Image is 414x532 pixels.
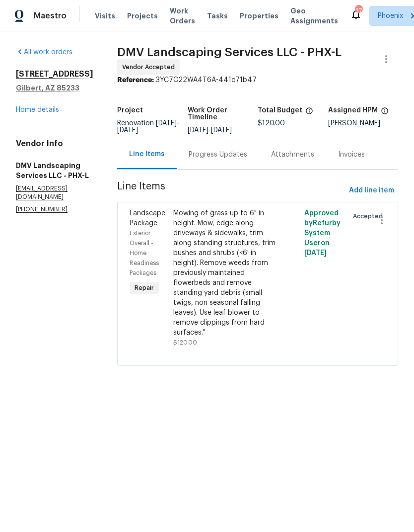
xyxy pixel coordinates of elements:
span: Landscape Package [130,210,165,227]
div: Line Items [129,149,165,159]
span: The hpm assigned to this work order. [381,107,389,120]
span: Renovation [117,120,179,134]
span: - [117,120,179,134]
span: Work Orders [170,6,195,26]
span: Accepted [353,211,387,221]
a: All work orders [16,49,72,56]
span: Phoenix [378,11,403,21]
h5: Work Order Timeline [188,107,258,121]
span: Visits [95,11,115,21]
span: Projects [127,11,158,21]
span: Line Items [117,181,345,200]
span: Geo Assignments [290,6,338,26]
h5: DMV Landscaping Services LLC - PHX-L [16,161,93,180]
span: [DATE] [211,127,232,134]
h5: Assigned HPM [328,107,378,114]
div: 37 [355,6,362,16]
button: Add line item [345,181,398,200]
h5: Total Budget [258,107,302,114]
div: Progress Updates [189,150,247,160]
span: $120.00 [173,340,197,346]
span: Approved by Refurby System User on [304,210,341,257]
span: Repair [131,283,158,293]
span: $120.00 [258,120,285,127]
span: Maestro [34,11,67,21]
span: [DATE] [188,127,208,134]
span: Vendor Accepted [122,62,179,72]
span: Exterior Overall - Home Readiness Packages [130,230,159,276]
span: [DATE] [156,120,177,127]
div: 3YC7C22WA4T6A-441c71b47 [117,75,398,85]
span: DMV Landscaping Services LLC - PHX-L [117,46,342,58]
span: - [188,127,232,134]
span: Tasks [207,12,228,19]
div: Mowing of grass up to 6" in height. Mow, edge along driveways & sidewalks, trim along standing st... [173,208,276,338]
h5: Project [117,107,143,114]
span: Properties [240,11,278,21]
a: Home details [16,106,59,113]
span: Add line item [349,184,394,197]
b: Reference: [117,77,154,84]
h4: Vendor Info [16,139,93,149]
span: The total cost of line items that have been proposed by Opendoor. This sum includes line items th... [305,107,313,120]
div: [PERSON_NAME] [328,120,399,127]
div: Invoices [338,150,365,160]
div: Attachments [271,150,314,160]
span: [DATE] [304,250,327,257]
span: [DATE] [117,127,138,134]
